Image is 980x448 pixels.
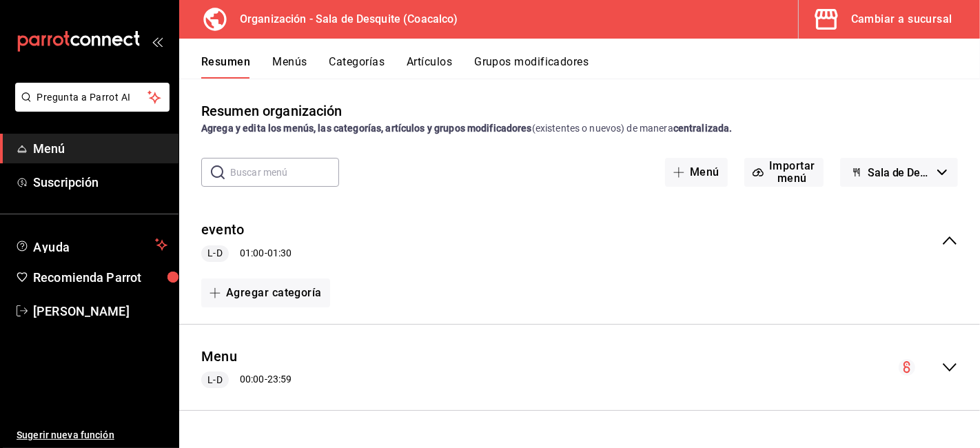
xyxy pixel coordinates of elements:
div: 00:00 - 23:59 [201,371,292,388]
span: L-D [202,246,227,261]
span: Suscripción [33,173,167,192]
button: Importar menú [744,158,824,187]
span: Menú [33,139,167,158]
strong: Agrega y edita los menús, las categorías, artículos y grupos modificadores [201,123,532,134]
button: Agregar categoría [201,278,330,307]
h3: Organización - Sala de Desquite (Coacalco) [229,11,458,28]
div: navigation tabs [201,55,980,79]
a: Pregunta a Parrot AI [10,100,170,114]
button: Resumen [201,55,250,79]
button: Menú [665,158,728,187]
input: Buscar menú [230,159,339,186]
span: Sugerir nueva función [17,428,167,442]
button: Categorías [329,55,385,79]
button: Sala de Desquite (Borrador) [840,158,958,187]
button: Grupos modificadores [474,55,589,79]
span: Pregunta a Parrot AI [37,90,148,105]
span: L-D [202,373,227,387]
div: 01:00 - 01:30 [201,245,292,262]
span: [PERSON_NAME] [33,302,167,320]
span: Recomienda Parrot [33,268,167,287]
strong: centralizada. [673,123,733,134]
button: open_drawer_menu [152,36,163,47]
div: Resumen organización [201,101,343,121]
button: Menús [272,55,307,79]
button: Menu [201,347,237,367]
span: Sala de Desquite (Borrador) [868,166,932,179]
div: Cambiar a sucursal [851,10,952,29]
div: (existentes o nuevos) de manera [201,121,958,136]
button: evento [201,220,244,240]
button: Artículos [407,55,452,79]
span: Ayuda [33,236,150,253]
button: Pregunta a Parrot AI [15,83,170,112]
div: collapse-menu-row [179,336,980,400]
div: collapse-menu-row [179,209,980,273]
